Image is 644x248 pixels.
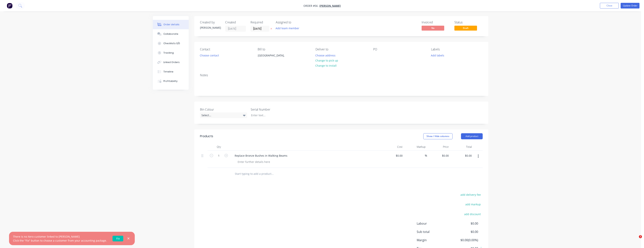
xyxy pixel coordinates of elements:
span: $0.00 [450,230,478,234]
button: Order details [153,20,189,29]
button: add delivery fee [458,192,483,197]
span: $0.00 [450,221,478,226]
label: Serial Number [251,107,298,112]
span: Order #56 - [303,4,319,8]
div: Replace Bronze Bushes in Walking Beams [232,153,290,158]
div: Collaborate [163,32,178,36]
div: Bill to [258,48,309,51]
span: Sub total [417,230,450,234]
div: Select... [200,112,247,118]
span: 1 [639,235,642,238]
div: Profitability [163,79,178,83]
div: [GEOGRAPHIC_DATA], [258,53,289,58]
button: Add team member [276,26,301,31]
button: Add team member [274,26,301,31]
div: Linked Orders [163,61,180,64]
button: Change to install [313,63,339,68]
div: Notes [200,73,483,77]
div: Order details [163,23,179,26]
a: [PERSON_NAME] [319,4,341,8]
div: Status [454,21,483,24]
div: Qty [208,143,230,151]
button: Update Order [621,3,639,8]
button: Change to pick up [313,58,340,63]
div: Contact [200,48,252,51]
div: Checklists 0/0 [163,42,180,45]
input: Start typing to add a product... [235,170,310,178]
div: Cost [381,143,404,151]
div: There is no Xero customer linked to [PERSON_NAME] Click the "Fix" button to choose a customer fro... [13,235,107,243]
button: Close [600,3,619,8]
div: Created [225,21,246,24]
button: Tracking [153,48,189,58]
button: Linked Orders [153,58,189,67]
iframe: Intercom live chat [631,235,640,244]
div: [PERSON_NAME] [200,26,221,30]
span: Margin [417,238,450,242]
button: Collaborate [153,29,189,39]
button: Choose contact [198,53,221,58]
div: [GEOGRAPHIC_DATA], [255,53,292,65]
span: % [425,153,427,158]
button: Choose address [313,53,338,58]
img: Factory [7,3,12,8]
div: Labels [431,48,483,51]
label: Bin Colour [200,107,247,112]
div: Price [427,143,450,151]
div: Tracking [163,51,174,55]
button: Timeline [153,67,189,76]
a: Fix [113,236,123,241]
div: Invoiced [422,21,450,24]
div: PO [373,48,425,51]
div: Products [200,134,213,139]
button: Checklists 0/0 [153,39,189,48]
button: add discount [462,211,483,216]
div: Created by [200,21,221,24]
button: add markup [463,202,483,207]
button: Show / Hide columns [423,133,453,139]
div: Deliver to [315,48,367,51]
button: Profitability [153,76,189,86]
button: Add product [461,133,483,139]
div: Required [250,21,271,24]
div: Assigned to [276,21,313,24]
span: Labour [417,221,450,226]
div: Markup [404,143,427,151]
span: $0.00 ( 0.00 %) [450,238,478,242]
span: No [422,26,444,30]
div: Total [450,143,473,151]
button: Add labels [429,53,446,58]
span: Draft [454,26,477,30]
div: Timeline [163,70,173,73]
